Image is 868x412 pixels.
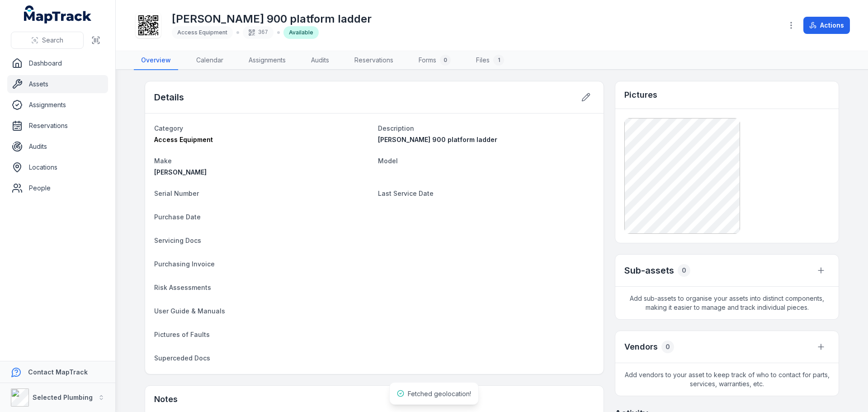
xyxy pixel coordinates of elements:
[177,29,227,36] span: Access Equipment
[624,89,657,101] h3: Pictures
[615,287,839,319] span: Add sub-assets to organise your assets into distinct components, making it easier to manage and t...
[624,341,658,353] h3: Vendors
[28,368,88,376] strong: Contact MapTrack
[378,157,398,165] span: Model
[7,179,108,197] a: People
[154,124,183,132] span: Category
[154,307,225,315] span: User Guide & Manuals
[154,284,211,291] span: Risk Assessments
[154,260,215,268] span: Purchasing Invoice
[134,51,178,70] a: Overview
[7,117,108,135] a: Reservations
[378,124,414,132] span: Description
[154,331,210,338] span: Pictures of Faults
[172,12,372,26] h1: [PERSON_NAME] 900 platform ladder
[243,26,274,39] div: 367
[33,393,93,401] strong: Selected Plumbing
[661,341,674,353] div: 0
[283,26,319,39] div: Available
[493,55,504,66] div: 1
[154,213,201,221] span: Purchase Date
[615,363,839,396] span: Add vendors to your asset to keep track of who to contact for parts, services, warranties, etc.
[7,54,108,72] a: Dashboard
[304,51,336,70] a: Audits
[7,96,108,114] a: Assignments
[11,32,84,49] button: Search
[154,91,184,104] h2: Details
[678,264,690,277] div: 0
[154,189,199,197] span: Serial Number
[154,136,213,143] span: Access Equipment
[408,390,471,398] span: Fetched geolocation!
[154,393,178,406] h3: Notes
[440,55,451,66] div: 0
[154,354,210,362] span: Superceded Docs
[154,237,201,244] span: Servicing Docs
[803,17,850,34] button: Actions
[411,51,458,70] a: Forms0
[347,51,401,70] a: Reservations
[378,189,434,197] span: Last Service Date
[24,5,92,24] a: MapTrack
[624,264,674,277] h2: Sub-assets
[42,36,63,45] span: Search
[189,51,231,70] a: Calendar
[469,51,511,70] a: Files1
[154,157,172,165] span: Make
[7,137,108,156] a: Audits
[154,168,207,176] span: [PERSON_NAME]
[7,158,108,176] a: Locations
[241,51,293,70] a: Assignments
[378,136,497,143] span: [PERSON_NAME] 900 platform ladder
[7,75,108,93] a: Assets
